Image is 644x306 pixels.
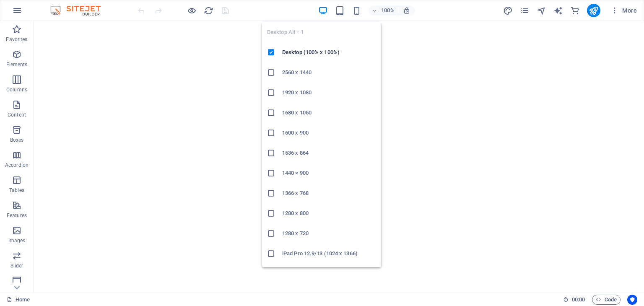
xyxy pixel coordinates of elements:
[282,108,376,118] h6: 1680 x 1050
[520,5,530,16] button: pages
[10,137,24,143] p: Boxes
[570,5,580,16] button: commerce
[204,6,213,16] i: Reload page
[282,188,376,198] h6: 1366 x 768
[282,249,376,259] h6: iPad Pro 12.9/13 (1024 x 1366)
[282,128,376,138] h6: 1600 x 900
[381,5,395,16] h6: 100%
[607,4,640,17] button: More
[553,6,563,16] i: AI Writer
[10,262,23,269] p: Slider
[9,187,24,194] p: Tables
[520,6,530,16] i: Pages (Ctrl+Alt+S)
[578,296,579,303] span: :
[6,61,28,68] p: Elements
[403,7,410,14] i: On resize automatically adjust zoom level to fit chosen device.
[282,88,376,98] h6: 1920 x 1080
[282,168,376,178] h6: 1440 × 900
[596,295,617,305] span: Code
[503,5,513,16] button: design
[610,6,637,15] span: More
[572,295,585,305] span: 00 00
[592,295,621,305] button: Code
[587,4,600,17] button: publish
[7,295,30,305] a: Click to cancel selection. Double-click to open Pages
[8,112,26,118] p: Content
[6,86,27,93] p: Columns
[369,5,398,16] button: 100%
[282,208,376,218] h6: 1280 x 800
[570,6,580,16] i: Commerce
[282,148,376,158] h6: 1536 x 864
[48,5,111,16] img: Editor Logo
[282,47,376,57] h6: Desktop (100% x 100%)
[537,5,547,16] button: navigator
[8,237,26,244] p: Images
[563,295,585,305] h6: Session time
[553,5,563,16] button: text_generator
[6,36,27,43] p: Favorites
[282,67,376,78] h6: 2560 x 1440
[203,5,213,16] button: reload
[627,295,637,305] button: Usercentrics
[589,6,598,16] i: Publish
[282,228,376,239] h6: 1280 x 720
[537,6,546,16] i: Navigator
[5,162,29,169] p: Accordion
[7,212,27,219] p: Features
[187,5,197,16] button: Click here to leave preview mode and continue editing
